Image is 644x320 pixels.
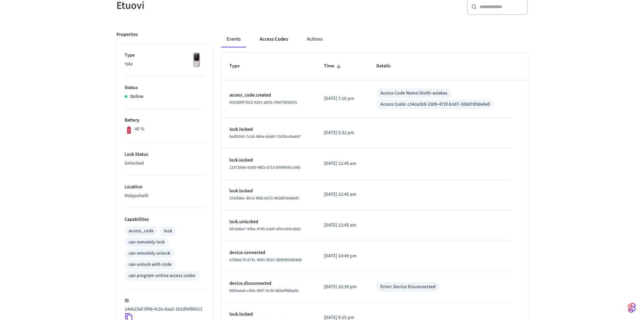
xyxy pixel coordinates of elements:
div: access_code [129,228,154,235]
p: [DATE] 10:49 pm [324,253,360,260]
span: Type [229,61,248,71]
p: Online [130,93,143,100]
span: 133735eb-d3d0-48f2-a713-bf640b9cce6b [229,165,301,170]
div: Error: Device Disconnected [380,283,436,291]
p: Yale [125,61,205,68]
p: Status [125,84,205,91]
p: device.connected [229,249,308,256]
p: [DATE] 7:10 pm [324,95,360,102]
div: Access Code Name: Slotti-asiakas [380,90,447,97]
p: lock.locked [229,311,308,318]
p: 40 % [135,126,145,133]
p: lock.locked [229,126,308,133]
div: can remotely unlock [129,250,170,257]
p: Lock Status [125,151,205,158]
p: Capabilities [125,216,205,223]
img: Yale Assure Touchscreen Wifi Smart Lock, Satin Nickel, Front [188,52,205,69]
p: [DATE] 10:39 pm [324,283,360,291]
img: SeamLogoGradient.69752ec5.svg [628,302,636,313]
span: Time [324,61,343,71]
span: 251f69ec-8fcd-4f68-b472-46580030eb40 [229,195,299,201]
p: Type [125,52,205,59]
p: Helppohalli [125,192,205,199]
div: can unlock with code [129,261,172,268]
p: Properties [116,31,138,38]
p: lock.unlocked [229,218,308,226]
button: Actions [302,31,328,47]
span: bfcb8ba7-bfbe-4745-b3d0-8f0c0d4cd882 [229,226,301,232]
p: [DATE] 12:45 am [324,222,360,229]
p: Unlocked [125,160,205,167]
p: lock.locked [229,157,308,164]
p: [DATE] 12:45 am [324,191,360,198]
div: lock [164,228,172,235]
div: can program online access codes [129,272,195,279]
span: fedf6343-7c2d-4bbe-bb66-71dfdcd6a647 [229,134,301,140]
button: Access Codes [254,31,293,47]
p: access_code.created [229,92,308,99]
div: Access Code: c14ca1b9-2309-472f-b167-10b87d9de6e5 [380,101,490,108]
p: Location [125,184,205,191]
p: 14de23af-9f48-4c2e-8aa2-162dfef9b011 [125,306,202,313]
span: e7b8ec70-673c-4691-8510-380b9bb8b8e8 [229,257,302,263]
p: lock.locked [229,188,308,195]
span: 001089ff-f013-4201-ab53-cf6e73656555 [229,100,297,105]
div: can remotely lock [129,239,165,246]
p: ID [125,297,205,304]
span: 9850aea0-c93e-4897-9c50-883af988aa5c [229,288,299,294]
p: [DATE] 5:32 pm [324,129,360,136]
p: [DATE] 12:45 am [324,160,360,167]
span: Details [376,61,399,71]
p: device.disconnected [229,280,308,287]
p: Battery [125,117,205,124]
div: ant example [221,31,528,47]
button: Events [221,31,246,47]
